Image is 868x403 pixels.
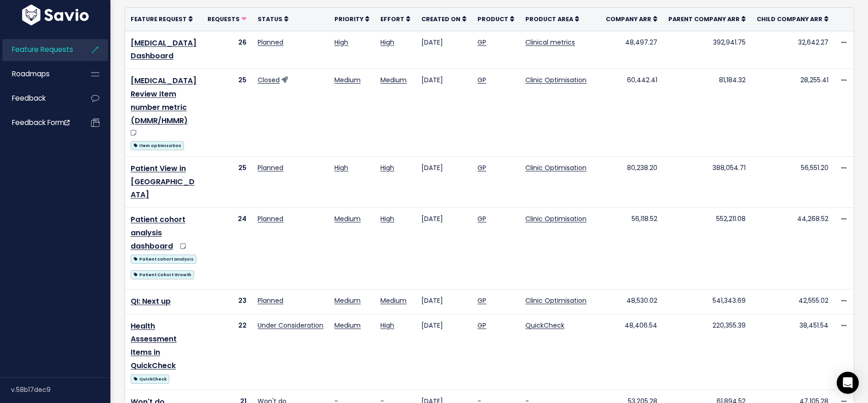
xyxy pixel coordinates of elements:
span: Status [258,15,282,23]
a: Feedback [2,88,76,109]
span: Patient cohort analysis [131,255,196,264]
a: Feedback form [2,112,76,133]
a: Medium [334,296,361,305]
a: Clinic Optimisation [525,75,586,85]
a: Created On [421,14,466,23]
td: 42,555.02 [751,289,834,314]
td: [DATE] [416,314,472,390]
a: GP [477,75,486,85]
a: Feature Request [131,14,193,23]
a: Planned [258,296,283,305]
td: 38,451.54 [751,314,834,390]
td: 26 [202,31,252,69]
a: Medium [334,75,361,85]
a: Planned [258,214,283,223]
div: v.58b17dec9 [11,378,110,402]
span: Feedback [12,93,46,103]
a: GP [477,321,486,330]
span: Requests [207,15,240,23]
a: Health Assessment Items in QuickCheck [131,321,177,371]
td: 60,442.41 [600,69,663,157]
a: Patient Cohort Growth [131,268,194,280]
div: Open Intercom Messenger [837,372,859,394]
td: [DATE] [416,69,472,157]
a: QI: Next up [131,296,171,307]
span: Company ARR [606,15,651,23]
a: Planned [258,38,283,47]
a: Feature Requests [2,39,76,60]
td: 388,054.71 [663,156,751,207]
td: 25 [202,156,252,207]
span: Feature Requests [12,45,73,54]
a: QuickCheck [525,321,564,330]
td: 220,355.39 [663,314,751,390]
span: Feature Request [131,15,187,23]
a: Effort [380,14,410,23]
a: GP [477,296,486,305]
a: Roadmaps [2,63,76,85]
a: [MEDICAL_DATA] Review item number metric (DMMR/HMMR) [131,75,196,125]
td: 552,211.08 [663,208,751,289]
span: Product [477,15,508,23]
td: 22 [202,314,252,390]
a: GP [477,163,486,172]
td: 28,255.41 [751,69,834,157]
td: 56,118.52 [600,208,663,289]
a: Patient cohort analysis [131,253,196,264]
span: Product Area [525,15,573,23]
td: 56,551.20 [751,156,834,207]
a: Company ARR [606,14,657,23]
a: QuickCheck [131,373,169,384]
a: Planned [258,163,283,172]
td: 24 [202,208,252,289]
td: 25 [202,69,252,157]
td: 48,497.27 [600,31,663,69]
a: Medium [334,321,361,330]
td: 392,941.75 [663,31,751,69]
td: 48,406.54 [600,314,663,390]
a: Priority [334,14,369,23]
a: Product [477,14,514,23]
span: Child Company ARR [757,15,822,23]
a: Clinic Optimisation [525,296,586,305]
a: High [334,163,348,172]
a: Item optimisation [131,139,184,151]
a: Medium [334,214,361,223]
td: [DATE] [416,208,472,289]
a: Status [258,14,288,23]
td: 81,184.32 [663,69,751,157]
a: Under Consideration [258,321,323,330]
a: Clinical metrics [525,38,575,47]
td: 44,268.52 [751,208,834,289]
span: Item optimisation [131,141,184,150]
td: 23 [202,289,252,314]
span: QuickCheck [131,375,169,384]
span: Effort [380,15,404,23]
img: logo-white.9d6f32f41409.svg [20,5,91,25]
a: GP [477,38,486,47]
a: High [334,38,348,47]
a: Product Area [525,14,579,23]
td: 32,642.27 [751,31,834,69]
td: 541,343.69 [663,289,751,314]
a: High [380,214,394,223]
span: Feedback form [12,118,69,127]
a: Medium [380,296,407,305]
span: Priority [334,15,363,23]
a: Patient cohort analysis dashboard [131,214,185,251]
a: GP [477,214,486,223]
td: [DATE] [416,31,472,69]
a: Closed [258,75,280,85]
a: Clinic Optimisation [525,214,586,223]
a: Medium [380,75,407,85]
a: Child Company ARR [757,14,828,23]
a: Patient View in [GEOGRAPHIC_DATA] [131,163,195,200]
span: Roadmaps [12,69,50,79]
span: Created On [421,15,460,23]
td: 48,530.02 [600,289,663,314]
a: Clinic Optimisation [525,163,586,172]
a: [MEDICAL_DATA] Dashboard [131,38,196,62]
a: High [380,38,394,47]
span: Parent Company ARR [668,15,740,23]
a: High [380,321,394,330]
